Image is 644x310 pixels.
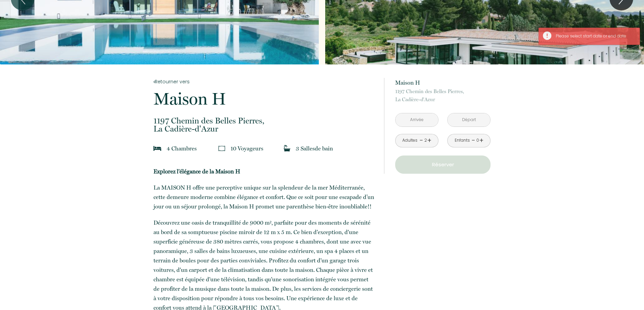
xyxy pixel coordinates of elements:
button: Réserver [395,156,491,174]
span: s [261,145,263,152]
input: Arrivée [396,113,438,126]
p: Réserver [398,161,488,169]
p: La Cadière-d'Azur [395,87,491,104]
div: Please select start date or end date [556,33,633,39]
a: - [420,135,423,146]
a: + [479,135,483,146]
span: 1197 Chemin des Belles Pierres, [395,87,491,95]
p: ​La MAISON H offre une perceptive unique sur la splendeur de la mer Méditerranée, cette demeure m... [153,183,375,211]
div: Enfants [455,137,470,144]
span: s [194,145,197,152]
p: La Cadière-d'Azur [153,117,375,133]
p: 10 Voyageur [231,144,263,153]
a: Retourner vers [153,78,375,85]
a: - [472,135,475,146]
strong: Explorez l'élégance de la Maison H [153,168,240,175]
div: Adultes [402,137,418,144]
p: Maison H [395,78,491,87]
img: guests [218,145,225,152]
div: 0 [476,137,479,144]
p: 3 Salle de bain [296,144,333,153]
span: 1197 Chemin des Belles Pierres, [153,117,375,125]
div: 2 [424,137,427,144]
a: + [427,135,431,146]
span: s [312,145,315,152]
p: ​ [153,167,375,176]
p: Maison H [153,90,375,107]
p: 4 Chambre [167,144,197,153]
input: Départ [448,113,490,126]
